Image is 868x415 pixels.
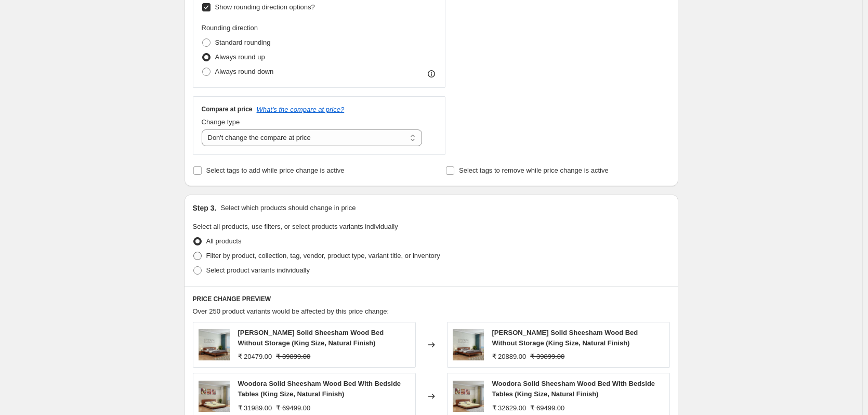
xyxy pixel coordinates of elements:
[193,307,389,315] span: Over 250 product variants would be affected by this price change:
[199,329,230,360] img: Maria_Solid_Sheesham_Wood_Bed_Without_Storage_King_Size_Natural_Finish_80x.jpg
[193,223,398,230] span: Select all products, use filters, or select products variants individually
[202,105,253,113] h3: Compare at price
[206,237,242,245] span: All products
[206,252,440,260] span: Filter by product, collection, tag, vendor, product type, variant title, or inventory
[530,403,564,413] strike: ₹ 69499.00
[238,329,384,347] span: [PERSON_NAME] Solid Sheesham Wood Bed Without Storage (King Size, Natural Finish)
[453,381,484,412] img: Woodora_Solid_Sheesham_Wood_Bed_With_Bedside_Tables_King_Size_Natural_Finish_80x.jpg
[215,3,315,11] span: Show rounding direction options?
[193,295,670,303] h6: PRICE CHANGE PREVIEW
[492,352,527,362] div: ₹ 20889.00
[530,352,564,362] strike: ₹ 39899.00
[215,38,271,46] span: Standard rounding
[238,380,401,398] span: Woodora Solid Sheesham Wood Bed With Bedside Tables (King Size, Natural Finish)
[492,380,655,398] span: Woodora Solid Sheesham Wood Bed With Bedside Tables (King Size, Natural Finish)
[276,352,310,362] strike: ₹ 39899.00
[453,329,484,360] img: Maria_Solid_Sheesham_Wood_Bed_Without_Storage_King_Size_Natural_Finish_80x.jpg
[492,329,638,347] span: [PERSON_NAME] Solid Sheesham Wood Bed Without Storage (King Size, Natural Finish)
[492,403,527,413] div: ₹ 32629.00
[202,24,258,32] span: Rounding direction
[257,106,345,113] button: What's the compare at price?
[459,166,609,174] span: Select tags to remove while price change is active
[206,166,345,174] span: Select tags to add while price change is active
[215,68,274,75] span: Always round down
[238,403,272,413] div: ₹ 31989.00
[276,403,310,413] strike: ₹ 69499.00
[238,352,272,362] div: ₹ 20479.00
[193,203,217,213] h2: Step 3.
[220,203,356,213] p: Select which products should change in price
[206,266,310,274] span: Select product variants individually
[202,118,240,126] span: Change type
[215,53,265,61] span: Always round up
[199,381,230,412] img: Woodora_Solid_Sheesham_Wood_Bed_With_Bedside_Tables_King_Size_Natural_Finish_80x.jpg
